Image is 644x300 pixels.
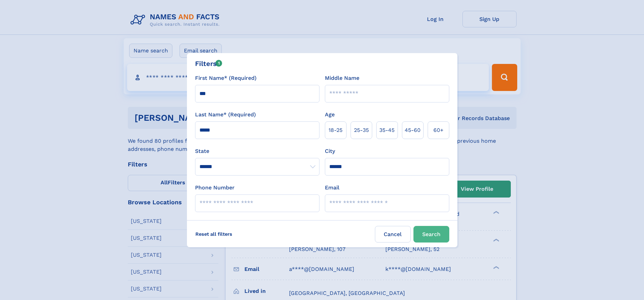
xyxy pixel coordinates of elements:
[191,226,237,242] label: Reset all filters
[329,126,342,134] span: 18‑25
[405,126,421,134] span: 45‑60
[325,111,335,119] label: Age
[195,74,257,82] label: First Name* (Required)
[325,147,335,155] label: City
[433,126,444,134] span: 60+
[195,184,235,192] label: Phone Number
[354,126,369,134] span: 25‑35
[413,226,449,243] button: Search
[375,226,411,243] label: Cancel
[379,126,395,134] span: 35‑45
[325,74,359,82] label: Middle Name
[325,184,339,192] label: Email
[195,147,319,155] label: State
[195,59,222,69] div: Filters
[195,111,256,119] label: Last Name* (Required)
